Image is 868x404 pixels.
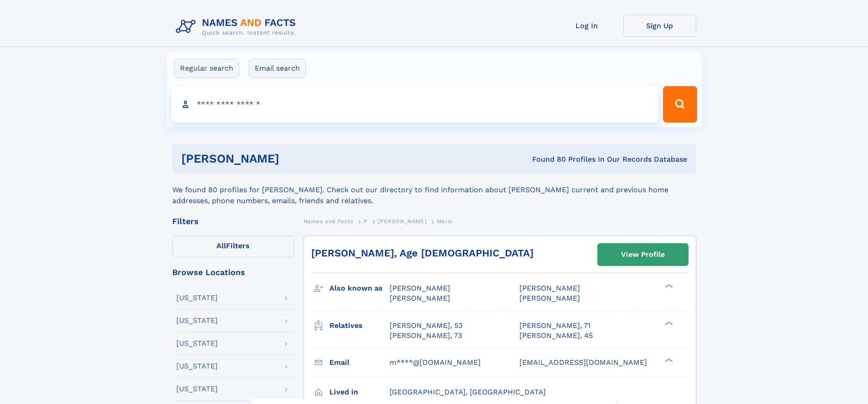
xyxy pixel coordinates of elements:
span: [PERSON_NAME] [378,218,426,225]
label: Email search [249,59,306,78]
label: Regular search [174,59,239,78]
a: [PERSON_NAME] [378,215,426,227]
span: All [216,241,226,250]
a: [PERSON_NAME], 73 [390,331,462,341]
a: Sign Up [623,15,696,37]
div: [US_STATE] [176,317,218,324]
h1: [PERSON_NAME] [181,153,406,164]
span: [PERSON_NAME] [519,284,580,292]
div: Found 80 Profiles In Our Records Database [406,154,687,164]
span: [GEOGRAPHIC_DATA], [GEOGRAPHIC_DATA] [390,388,546,396]
div: ❯ [663,357,673,363]
a: [PERSON_NAME], 53 [390,321,462,331]
div: View Profile [621,244,665,265]
input: search input [171,86,659,123]
img: Logo Names and Facts [172,15,303,39]
a: [PERSON_NAME], Age [DEMOGRAPHIC_DATA] [311,247,534,259]
div: ❯ [663,283,673,289]
div: [US_STATE] [176,294,218,302]
button: Search Button [663,86,697,123]
div: Filters [172,217,294,225]
div: [US_STATE] [176,340,218,347]
a: View Profile [598,244,688,266]
span: P [364,218,368,225]
a: P [364,215,368,227]
div: [US_STATE] [176,363,218,370]
div: We found 80 profiles for [PERSON_NAME]. Check out our directory to find information about [PERSON... [172,174,696,206]
label: Filters [172,235,294,257]
h3: Relatives [329,318,390,333]
a: [PERSON_NAME], 71 [519,321,591,331]
a: Names and Facts [303,215,354,227]
h3: Lived in [329,384,390,400]
span: [PERSON_NAME] [390,294,450,302]
div: ❯ [663,320,673,326]
a: Log In [550,15,623,37]
div: [US_STATE] [176,385,218,393]
a: [PERSON_NAME], 45 [519,331,593,341]
span: [PERSON_NAME] [390,284,450,292]
span: [EMAIL_ADDRESS][DOMAIN_NAME] [519,358,647,367]
h3: Also known as [329,281,390,296]
span: [PERSON_NAME] [519,294,580,302]
div: Browse Locations [172,268,294,276]
span: Mario [437,218,453,225]
h3: Email [329,355,390,370]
